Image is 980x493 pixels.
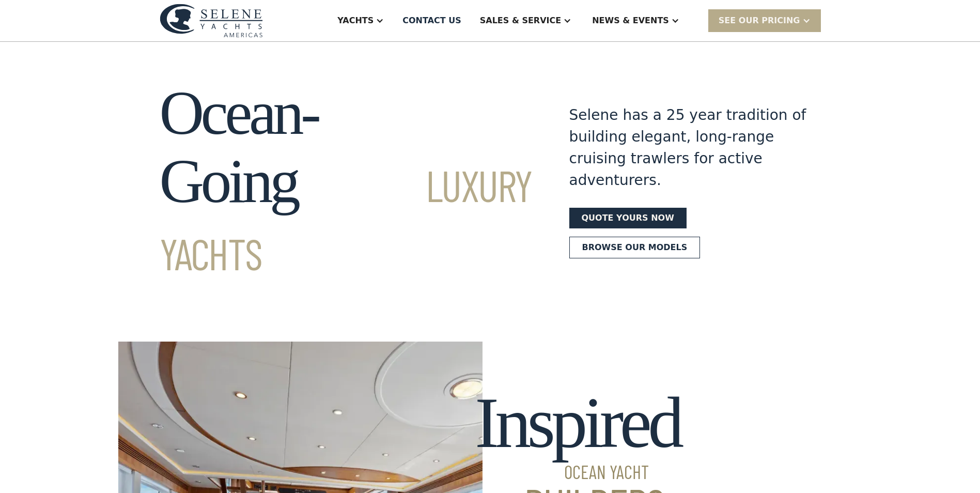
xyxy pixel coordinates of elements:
[160,4,263,37] img: logo
[160,79,532,284] h1: Ocean-Going
[480,14,561,27] div: Sales & Service
[569,208,687,228] a: Quote yours now
[337,14,374,27] div: Yachts
[569,104,807,191] div: Selene has a 25 year tradition of building elegant, long-range cruising trawlers for active adven...
[160,159,532,279] span: Luxury Yachts
[475,463,680,481] span: Ocean Yacht
[569,237,701,258] a: Browse our models
[719,14,800,27] div: SEE Our Pricing
[402,14,461,27] div: Contact US
[592,14,669,27] div: News & EVENTS
[708,9,821,32] div: SEE Our Pricing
